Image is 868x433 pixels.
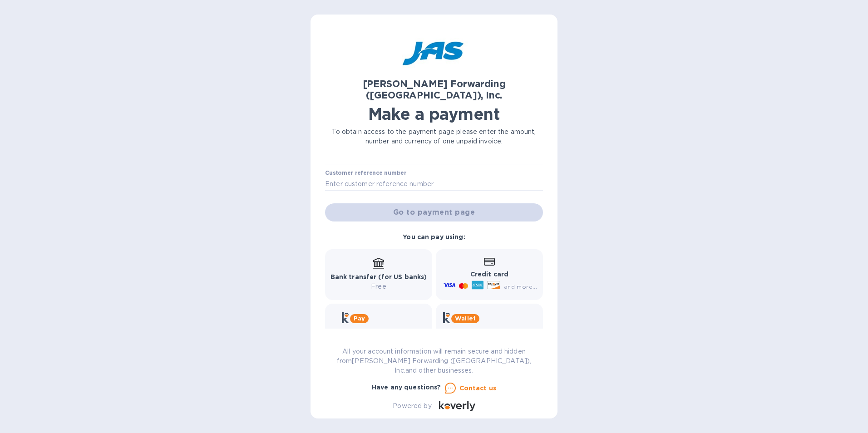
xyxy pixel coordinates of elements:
[363,78,506,101] b: [PERSON_NAME] Forwarding ([GEOGRAPHIC_DATA]), Inc.
[393,401,431,411] p: Powered by
[403,233,465,241] b: You can pay using:
[325,171,406,176] label: Customer reference number
[372,384,441,391] b: Have any questions?
[325,104,543,123] h1: Make a payment
[342,328,416,335] b: Get more time to pay
[325,347,543,375] p: All your account information will remain secure and hidden from [PERSON_NAME] Forwarding ([GEOGRA...
[325,177,543,191] input: Enter customer reference number
[443,328,536,335] b: Instant transfers via Wallet
[455,315,476,322] b: Wallet
[504,283,537,290] span: and more...
[330,273,427,280] b: Bank transfer (for US banks)
[470,271,508,278] b: Credit card
[354,315,365,322] b: Pay
[325,127,543,146] p: To obtain access to the payment page please enter the amount, number and currency of one unpaid i...
[459,384,497,392] u: Contact us
[330,282,427,291] p: Free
